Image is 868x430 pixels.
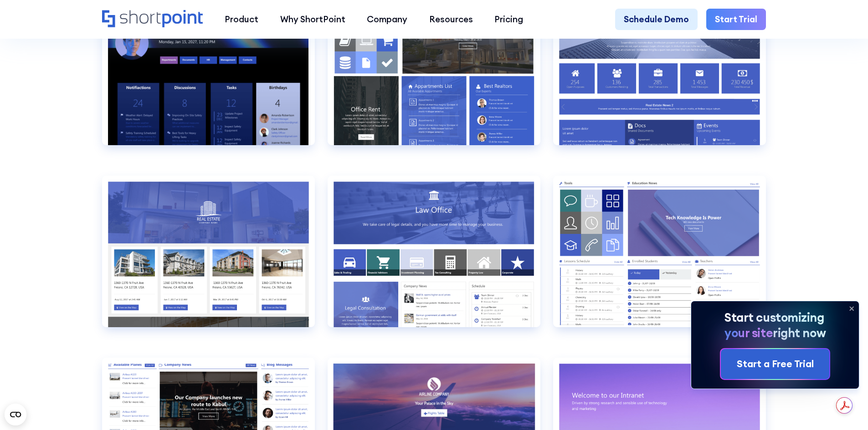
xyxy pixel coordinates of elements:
[822,386,868,430] iframe: Chat Widget
[102,10,203,29] a: Home
[737,357,814,371] div: Start a Free Trial
[418,9,484,30] a: Resources
[494,13,523,26] div: Pricing
[721,349,829,379] a: Start a Free Trial
[553,176,766,344] a: Employees Directory 2
[484,9,534,30] a: Pricing
[225,13,258,26] div: Product
[5,404,26,425] button: Open CMP widget
[615,9,698,30] a: Schedule Demo
[356,9,418,30] a: Company
[269,9,356,30] a: Why ShortPoint
[328,176,540,344] a: Employees Directory 1
[706,9,766,30] a: Start Trial
[280,13,345,26] div: Why ShortPoint
[102,176,315,344] a: Documents 3
[214,9,269,30] a: Product
[429,13,473,26] div: Resources
[367,13,407,26] div: Company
